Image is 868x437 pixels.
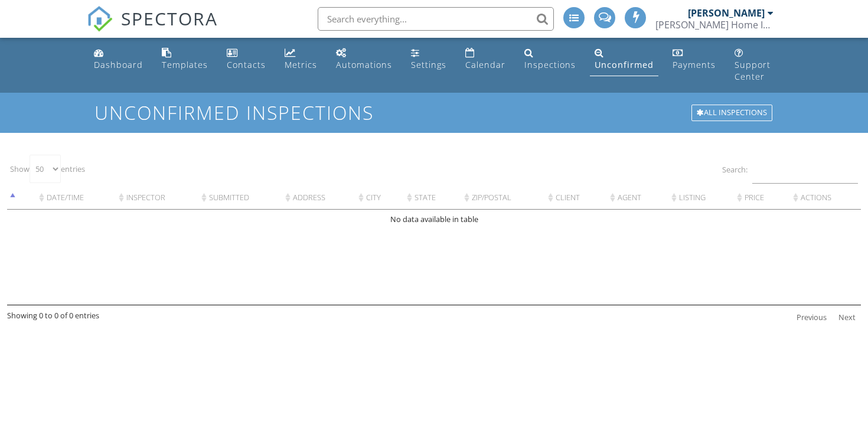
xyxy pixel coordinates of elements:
[691,105,772,121] div: All Inspections
[722,155,858,184] label: Search:
[668,43,720,76] a: Payments
[406,43,451,76] a: Settings
[411,59,446,70] div: Settings
[607,187,668,210] th: Agent: activate to sort column ascending
[285,59,317,70] div: Metrics
[590,43,658,76] a: Unconfirmed
[355,187,404,210] th: City: activate to sort column ascending
[280,43,322,76] a: Metrics
[162,59,208,70] div: Templates
[833,307,861,328] a: Next
[790,187,861,210] th: Actions: activate to sort column ascending
[10,155,85,183] label: Show entries
[227,59,266,70] div: Contacts
[7,305,99,322] div: Showing 0 to 0 of 0 entries
[331,43,397,76] a: Automations (Advanced)
[730,43,779,88] a: Support Center
[595,59,654,70] div: Unconfirmed
[655,19,774,31] div: Rooney Home Inspections
[116,187,198,210] th: Inspector: activate to sort column ascending
[198,187,282,210] th: Submitted: activate to sort column ascending
[87,6,113,32] img: The Best Home Inspection Software - Spectora
[465,59,505,70] div: Calendar
[668,187,734,210] th: Listing: activate to sort column ascending
[520,43,580,76] a: Inspections
[461,187,545,210] th: Zip/Postal: activate to sort column ascending
[282,187,355,210] th: Address: activate to sort column ascending
[336,59,392,70] div: Automations
[222,43,270,76] a: Contacts
[690,103,774,122] a: All Inspections
[752,155,858,184] input: Search:
[87,16,218,41] a: SPECTORA
[94,102,774,123] h1: Unconfirmed Inspections
[524,59,576,70] div: Inspections
[89,43,148,76] a: Dashboard
[318,7,554,31] input: Search everything...
[461,43,510,76] a: Calendar
[7,210,861,305] td: No data available in table
[735,59,771,82] div: Support Center
[30,155,61,183] select: Showentries
[7,187,36,210] th: : activate to sort column descending
[404,187,461,210] th: State: activate to sort column ascending
[791,307,832,328] a: Previous
[94,59,143,70] div: Dashboard
[36,187,116,210] th: Date/Time: activate to sort column ascending
[157,43,213,76] a: Templates
[734,187,790,210] th: Price: activate to sort column ascending
[688,7,765,19] div: [PERSON_NAME]
[545,187,607,210] th: Client: activate to sort column ascending
[673,59,716,70] div: Payments
[121,6,218,31] span: SPECTORA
